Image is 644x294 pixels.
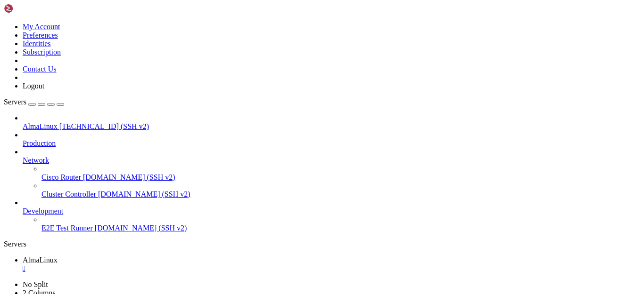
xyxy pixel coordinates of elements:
[23,256,640,273] a: AlmaLinux
[23,256,58,264] span: AlmaLinux
[23,199,640,232] li: Development
[41,224,93,232] span: E2E Test Runner
[95,224,187,232] span: [DOMAIN_NAME] (SSH v2)
[23,65,57,73] a: Contact Us
[23,40,51,48] a: Identities
[23,207,63,215] span: Development
[41,173,640,182] a: Cisco Router [DOMAIN_NAME] (SSH v2)
[131,4,135,12] div: (32, 0)
[23,139,640,148] a: Production
[23,148,640,199] li: Network
[41,224,640,232] a: E2E Test Runner [DOMAIN_NAME] (SSH v2)
[23,207,640,215] a: Development
[98,190,190,198] span: [DOMAIN_NAME] (SSH v2)
[23,280,48,288] a: No Split
[41,190,96,198] span: Cluster Controller
[4,240,640,248] div: Servers
[4,98,26,106] span: Servers
[41,190,640,199] a: Cluster Controller [DOMAIN_NAME] (SSH v2)
[41,173,81,181] span: Cisco Router
[23,139,56,147] span: Production
[23,23,60,31] a: My Account
[23,156,640,165] a: Network
[23,114,640,131] li: AlmaLinux [TECHNICAL_ID] (SSH v2)
[23,82,44,90] a: Logout
[41,215,640,232] li: E2E Test Runner [DOMAIN_NAME] (SSH v2)
[59,122,149,130] span: [TECHNICAL_ID] (SSH v2)
[23,122,58,130] span: AlmaLinux
[83,173,175,181] span: [DOMAIN_NAME] (SSH v2)
[41,165,640,182] li: Cisco Router [DOMAIN_NAME] (SSH v2)
[4,4,522,12] x-row: [opc@instance-20250902-0236 ~]$
[4,4,58,13] img: Shellngn
[23,31,58,39] a: Preferences
[23,122,640,131] a: AlmaLinux [TECHNICAL_ID] (SSH v2)
[23,264,640,273] a: 
[23,48,61,56] a: Subscription
[23,156,49,164] span: Network
[41,182,640,199] li: Cluster Controller [DOMAIN_NAME] (SSH v2)
[23,131,640,148] li: Production
[4,98,64,106] a: Servers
